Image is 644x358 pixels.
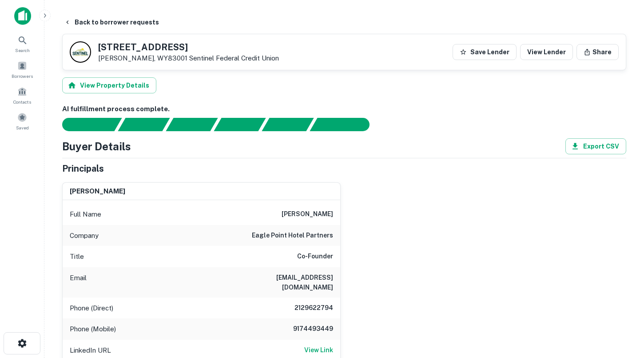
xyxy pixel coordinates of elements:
h6: Co-Founder [297,251,333,262]
h6: [PERSON_NAME] [282,209,333,220]
button: Save Lender [453,44,517,60]
a: Search [3,32,42,56]
div: Documents found, AI parsing details... [166,118,218,131]
span: Search [15,47,30,54]
button: View Property Details [62,77,156,93]
h4: Buyer Details [62,138,131,154]
button: Share [576,44,619,60]
img: capitalize-icon.png [14,7,31,25]
p: LinkedIn URL [70,345,111,356]
a: Sentinel Federal Credit Union [189,54,279,62]
a: Contacts [3,83,42,107]
span: Saved [16,124,29,131]
div: Principals found, still searching for contact information. This may take time... [262,118,314,131]
p: [PERSON_NAME], WY83001 [98,54,279,62]
p: Full Name [70,209,101,220]
button: Export CSV [565,138,626,154]
button: Back to borrower requests [60,14,163,30]
a: View Link [304,345,333,356]
a: Borrowers [3,57,42,81]
div: Principals found, AI now looking for contact information... [214,118,266,131]
h6: [PERSON_NAME] [70,186,125,197]
p: Title [70,251,84,262]
h5: Principals [62,162,104,175]
iframe: Chat Widget [600,287,644,330]
h5: [STREET_ADDRESS] [98,43,279,52]
div: Sending borrower request to AI... [52,118,118,131]
p: Email [70,273,87,292]
h6: 2129622794 [280,303,333,314]
h6: [EMAIL_ADDRESS][DOMAIN_NAME] [227,273,333,292]
span: Contacts [13,98,31,105]
div: Your request is received and processing... [118,118,170,131]
span: Borrowers [12,72,33,80]
a: Saved [3,109,42,133]
p: Phone (Mobile) [70,324,116,334]
p: Company [70,230,99,241]
h6: View Link [304,345,333,355]
p: Phone (Direct) [70,303,113,314]
h6: AI fulfillment process complete. [62,104,626,114]
div: AI fulfillment process complete. [310,118,380,131]
a: View Lender [520,44,573,60]
h6: eagle point hotel partners [252,230,333,241]
h6: 9174493449 [280,324,333,334]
